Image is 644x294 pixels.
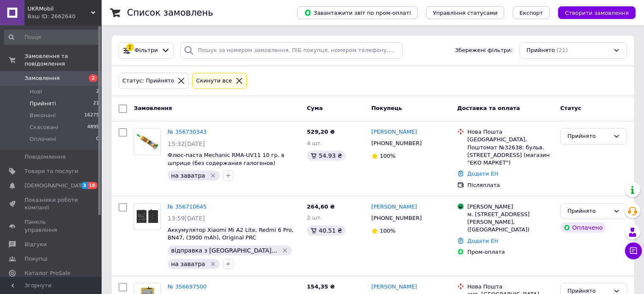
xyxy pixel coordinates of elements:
span: Панель управління [25,218,78,234]
h1: Список замовлень [127,8,213,18]
span: Замовлення [25,74,60,82]
div: Cкинути все [194,77,234,85]
img: Фото товару [134,129,160,155]
div: 54.93 ₴ [307,151,345,161]
span: Фільтри [135,47,158,55]
button: Управління статусами [426,6,504,19]
a: Створити замовлення [550,9,636,16]
span: Збережені фільтри: [455,47,513,55]
div: Прийнято [567,132,610,141]
div: [PHONE_NUMBER] [370,213,423,224]
div: [GEOGRAPHIC_DATA], Поштомат №32638: бульв. [STREET_ADDRESS] (магазин "ЕКО МАРКЕТ") [467,136,553,167]
div: Оплачено [560,223,606,233]
div: Нова Пошта [467,128,553,136]
span: Виконані [30,112,56,119]
button: Створити замовлення [558,6,636,19]
span: Замовлення [134,105,172,111]
a: [PERSON_NAME] [371,128,417,136]
img: Фото товару [134,203,160,230]
span: UKRMobil [28,5,91,13]
span: 3 [81,182,88,189]
span: Каталог ProSale [25,269,70,277]
div: 40.51 ₴ [307,225,345,236]
span: 2 [89,74,97,82]
a: № 356710645 [168,203,207,210]
div: [PHONE_NUMBER] [370,138,423,149]
input: Пошук [4,30,100,45]
span: відправка з [GEOGRAPHIC_DATA]... [171,247,277,254]
span: Експорт [520,10,543,16]
div: 1 [126,44,134,51]
span: Показники роботи компанії [25,196,78,212]
span: 13:59[DATE] [168,215,205,222]
div: Нова Пошта [467,283,553,291]
a: Додати ЕН [467,170,498,177]
span: Статус [560,105,581,111]
div: [PERSON_NAME] [467,203,553,211]
div: Прийнято [567,207,610,216]
span: 0 [96,135,99,143]
span: Створити замовлення [565,10,629,16]
span: на заватра [171,172,205,179]
svg: Видалити мітку [210,261,216,267]
a: Фото товару [134,128,161,155]
span: Покупці [25,255,47,263]
span: 21 [93,100,99,107]
div: Пром-оплата [467,248,553,256]
span: Відгуки [25,241,47,248]
a: № 356730343 [168,129,207,135]
span: на заватра [171,261,205,267]
span: 2 шт. [307,214,322,221]
span: [DEMOGRAPHIC_DATA] [25,182,87,190]
span: Завантажити звіт по пром-оплаті [304,9,411,16]
span: Повідомлення [25,153,66,161]
a: Флюс-паста Mechanic RMA-UV11 10 гр. в шприце (без содержания галогенов) [168,152,285,166]
div: м. [STREET_ADDRESS][PERSON_NAME], ([GEOGRAPHIC_DATA]) [467,211,553,234]
span: Доставка та оплата [457,105,520,111]
span: Cума [307,105,323,111]
span: 154,35 ₴ [307,283,335,290]
span: Прийняті [30,100,56,107]
span: (21) [556,47,568,53]
div: Ваш ID: 2662640 [28,13,102,20]
a: [PERSON_NAME] [371,203,417,211]
svg: Видалити мітку [210,172,216,179]
button: Чат з покупцем [625,242,642,259]
span: 100% [380,153,395,159]
span: 100% [380,228,395,234]
span: Скасовані [30,124,58,131]
span: Нові [30,88,42,96]
span: Товари та послуги [25,168,78,175]
span: Управління статусами [433,10,498,16]
span: Оплачені [30,135,56,143]
span: Замовлення та повідомлення [25,52,102,68]
a: № 356697500 [168,283,207,290]
span: 4895 [87,124,99,131]
span: Покупець [371,105,402,111]
span: 16275 [84,112,99,119]
span: 4 шт. [307,140,322,146]
div: Статус: Прийнято [121,77,176,85]
a: [PERSON_NAME] [371,283,417,291]
span: 15:32[DATE] [168,140,205,147]
div: Післяплата [467,181,553,189]
button: Завантажити звіт по пром-оплаті [297,6,417,19]
a: Додати ЕН [467,238,498,244]
a: Аккумулятор Xiaomi Mi A2 Lite, Redmi 6 Pro, BN47, (3900 mAh), Original PRC [168,227,293,241]
svg: Видалити мітку [282,247,288,254]
span: 18 [88,182,97,189]
span: 264,60 ₴ [307,203,335,210]
span: 529,20 ₴ [307,129,335,135]
button: Експорт [513,6,550,19]
span: 2 [96,88,99,96]
input: Пошук за номером замовлення, ПІБ покупця, номером телефону, Email, номером накладної [180,42,403,59]
span: Прийнято [527,47,555,55]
